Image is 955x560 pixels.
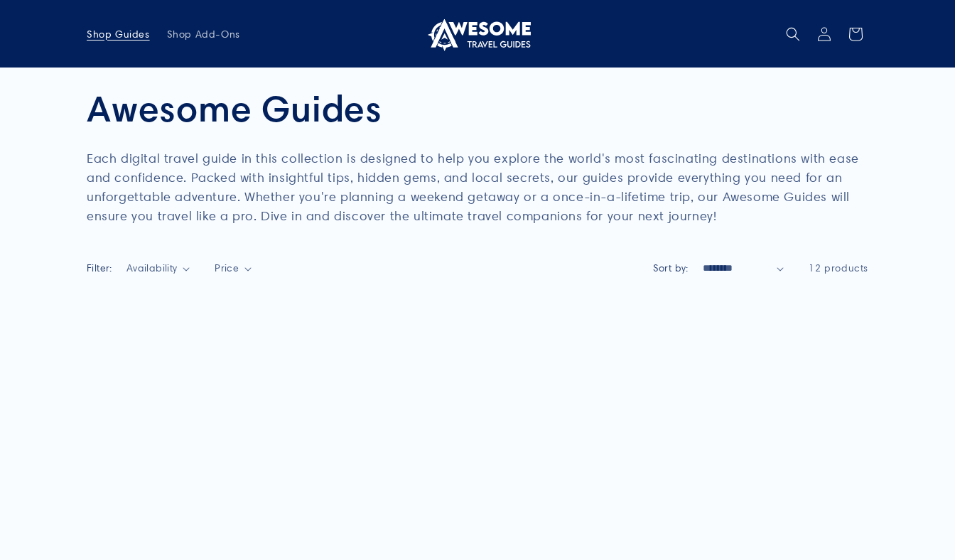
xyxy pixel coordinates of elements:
[215,261,252,276] summary: Price
[215,262,239,274] span: Price
[777,18,809,50] summary: Search
[87,28,150,41] span: Shop Guides
[126,262,178,274] span: Availability
[126,261,190,276] summary: Availability (0 selected)
[158,19,249,49] a: Shop Add-Ons
[87,85,868,131] h1: Awesome Guides
[87,149,868,225] p: Each digital travel guide in this collection is designed to help you explore the world's most fas...
[653,262,689,274] label: Sort by:
[78,19,158,49] a: Shop Guides
[167,28,240,41] span: Shop Add-Ons
[809,262,868,274] span: 12 products
[87,261,112,276] h2: Filter:
[419,11,536,56] a: Awesome Travel Guides
[424,17,531,51] img: Awesome Travel Guides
